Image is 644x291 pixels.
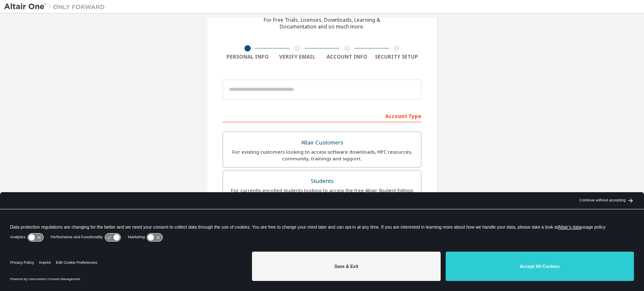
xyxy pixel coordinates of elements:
[264,17,380,30] div: For Free Trials, Licenses, Downloads, Learning & Documentation and so much more.
[372,54,422,60] div: Security Setup
[228,175,416,187] div: Students
[228,149,416,162] div: For existing customers looking to access software downloads, HPC resources, community, trainings ...
[228,137,416,149] div: Altair Customers
[223,54,273,60] div: Personal Info
[273,54,322,60] div: Verify Email
[223,109,421,122] div: Account Type
[228,187,416,201] div: For currently enrolled students looking to access the free Altair Student Edition bundle and all ...
[4,3,109,11] img: Altair One
[322,54,372,60] div: Account Info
